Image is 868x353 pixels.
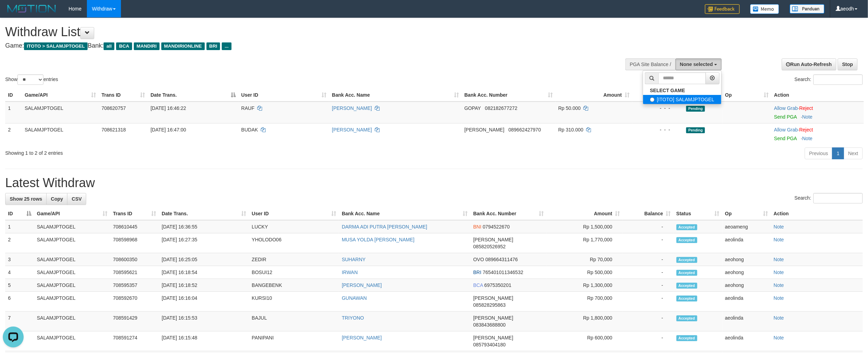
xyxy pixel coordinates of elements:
[159,312,249,331] td: [DATE] 16:15:53
[774,105,798,111] a: Allow Grab
[485,105,517,111] span: Copy 082182677272 to clipboard
[464,127,504,133] span: [PERSON_NAME]
[774,282,784,288] a: Note
[675,58,722,70] button: None selected
[623,253,674,266] td: -
[5,3,58,14] img: MOTION_logo.png
[5,207,34,220] th: ID: activate to sort column descending
[623,292,674,312] td: -
[34,331,110,351] td: SALAMJPTOGEL
[332,127,372,133] a: [PERSON_NAME]
[222,42,231,50] span: ...
[110,331,159,351] td: 708591274
[782,58,836,70] a: Run Auto-Refresh
[339,207,470,220] th: Bank Acc. Name: activate to sort column ascending
[509,127,541,133] span: Copy 089662427970 to clipboard
[17,74,43,85] select: Showentries
[674,207,722,220] th: Status: activate to sort column ascending
[159,292,249,312] td: [DATE] 16:16:04
[547,233,623,253] td: Rp 1,770,000
[722,220,771,233] td: aeoameng
[102,127,126,133] span: 708621318
[473,315,513,321] span: [PERSON_NAME]
[676,237,697,243] span: Accepted
[249,266,339,279] td: BOSUI12
[159,207,249,220] th: Date Trans.: activate to sort column ascending
[686,127,705,133] span: Pending
[5,102,22,123] td: 1
[722,312,771,331] td: aeolinda
[5,220,34,233] td: 1
[774,127,799,133] span: ·
[249,312,339,331] td: BAJUL
[238,89,329,102] th: User ID: activate to sort column ascending
[722,279,771,292] td: aeohong
[110,266,159,279] td: 708595621
[635,126,681,133] div: - - -
[722,233,771,253] td: aeolinda
[774,136,797,141] a: Send PGA
[34,292,110,312] td: SALAMJPTOGEL
[676,335,697,341] span: Accepted
[5,292,34,312] td: 6
[558,105,581,111] span: Rp 50.000
[676,283,697,289] span: Accepted
[473,342,505,347] span: Copy 085793404180 to clipboard
[483,270,524,275] span: Copy 765401011346532 to clipboard
[470,207,546,220] th: Bank Acc. Number: activate to sort column ascending
[5,89,22,102] th: ID
[547,331,623,351] td: Rp 600,000
[774,105,799,111] span: ·
[722,253,771,266] td: aeohong
[635,105,681,112] div: - - -
[104,42,114,50] span: all
[5,233,34,253] td: 2
[151,127,186,133] span: [DATE] 16:47:00
[547,312,623,331] td: Rp 1,800,000
[473,224,481,230] span: BNI
[547,207,623,220] th: Amount: activate to sort column ascending
[771,102,864,123] td: ·
[34,233,110,253] td: SALAMJPTOGEL
[34,220,110,233] td: SALAMJPTOGEL
[5,147,356,157] div: Showing 1 to 2 of 2 entries
[249,292,339,312] td: KURSI10
[5,25,572,39] h1: Withdraw List
[134,42,160,50] span: MANDIRI
[623,233,674,253] td: -
[148,89,238,102] th: Date Trans.: activate to sort column descending
[34,253,110,266] td: SALAMJPTOGEL
[774,224,784,230] a: Note
[110,207,159,220] th: Trans ID: activate to sort column ascending
[110,233,159,253] td: 708598968
[5,253,34,266] td: 3
[249,331,339,351] td: PANIPANI
[623,207,674,220] th: Balance: activate to sort column ascending
[643,86,721,95] a: SELECT GAME
[342,295,367,301] a: GUNAWAN
[464,105,481,111] span: GOPAY
[159,233,249,253] td: [DATE] 16:27:35
[473,257,484,262] span: OVO
[558,127,583,133] span: Rp 310.000
[10,196,42,202] span: Show 25 rows
[342,315,364,321] a: TRIYONO
[5,193,47,205] a: Show 25 rows
[473,302,505,308] span: Copy 085828295863 to clipboard
[774,237,784,242] a: Note
[547,220,623,233] td: Rp 1,500,000
[832,147,844,159] a: 1
[159,253,249,266] td: [DATE] 16:25:05
[161,42,205,50] span: MANDIRIONLINE
[342,237,414,242] a: MUSA YOLDA [PERSON_NAME]
[484,282,511,288] span: Copy 6975350201 to clipboard
[676,270,697,276] span: Accepted
[34,279,110,292] td: SALAMJPTOGEL
[813,193,863,203] input: Search:
[24,42,88,50] span: ITOTO > SALAMJPTOGEL
[5,266,34,279] td: 4
[774,127,798,133] a: Allow Grab
[623,279,674,292] td: -
[3,3,24,24] button: Open LiveChat chat widget
[650,88,685,93] b: SELECT GAME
